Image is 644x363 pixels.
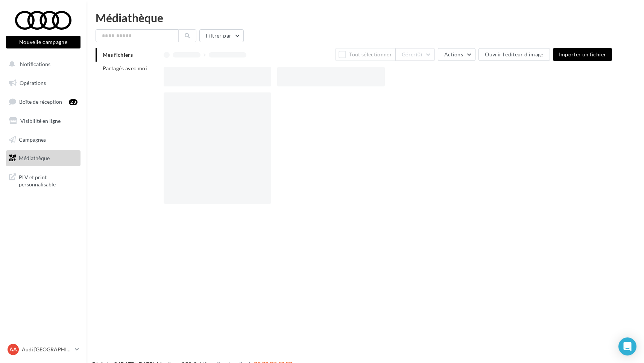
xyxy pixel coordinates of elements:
[438,48,475,61] button: Actions
[416,51,422,57] span: (0)
[5,94,82,110] a: Boîte de réception23
[6,342,80,357] a: AA Audi [GEOGRAPHIC_DATA]
[22,346,72,353] p: Audi [GEOGRAPHIC_DATA]
[103,65,147,71] span: Partagés avec moi
[478,48,550,61] button: Ouvrir l'éditeur d'image
[19,136,46,142] span: Campagnes
[559,51,606,57] span: Importer un fichier
[5,56,79,72] button: Notifications
[20,118,61,124] span: Visibilité en ligne
[20,61,50,67] span: Notifications
[9,346,17,353] span: AA
[103,51,133,58] span: Mes fichiers
[335,48,395,61] button: Tout sélectionner
[19,155,50,161] span: Médiathèque
[444,51,463,57] span: Actions
[6,36,80,48] button: Nouvelle campagne
[395,48,435,61] button: Gérer(0)
[96,12,635,23] div: Médiathèque
[19,98,62,105] span: Boîte de réception
[19,172,77,188] span: PLV et print personnalisable
[5,169,82,191] a: PLV et print personnalisable
[69,99,77,105] div: 23
[5,113,82,129] a: Visibilité en ligne
[5,150,82,166] a: Médiathèque
[618,337,636,355] div: Open Intercom Messenger
[20,80,46,86] span: Opérations
[553,48,612,61] button: Importer un fichier
[199,29,244,42] button: Filtrer par
[5,132,82,148] a: Campagnes
[5,75,82,91] a: Opérations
